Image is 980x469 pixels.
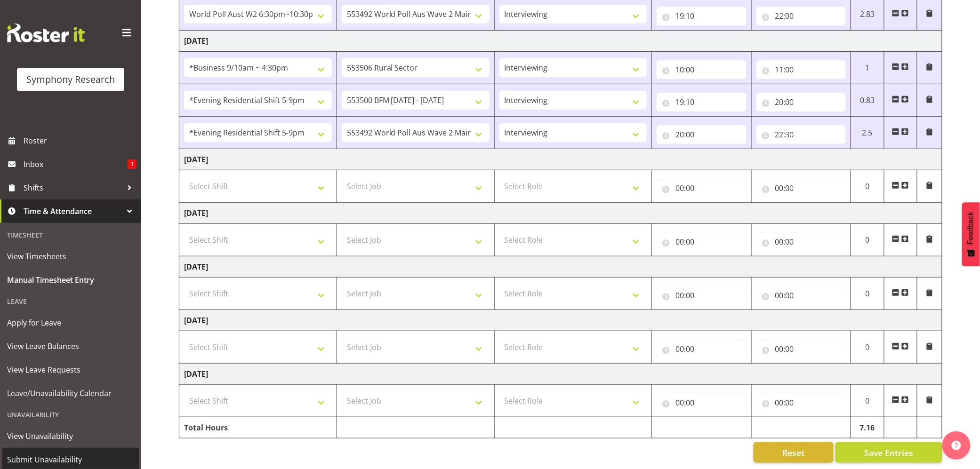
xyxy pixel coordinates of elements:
span: Leave/Unavailability Calendar [7,386,134,400]
td: [DATE] [179,149,942,170]
span: Shifts [24,181,122,195]
span: Reset [782,446,804,459]
div: Leave [2,292,139,311]
span: View Unavailability [7,429,134,443]
button: Save Entries [835,442,942,463]
input: Click to select... [657,179,746,198]
td: [DATE] [179,203,942,224]
td: 0 [851,331,884,364]
td: [DATE] [179,310,942,331]
span: Save Entries [864,446,913,459]
input: Click to select... [756,93,846,111]
a: View Leave Requests [2,358,139,382]
a: Apply for Leave [2,311,139,334]
input: Click to select... [657,93,746,111]
button: Feedback - Show survey [962,202,980,266]
a: View Unavailability [2,424,139,448]
span: Inbox [24,157,128,171]
input: Click to select... [657,393,746,412]
input: Click to select... [657,125,746,144]
span: View Timesheets [7,249,134,263]
td: 0 [851,385,884,417]
input: Click to select... [756,7,846,25]
input: Click to select... [657,7,746,25]
span: Manual Timesheet Entry [7,273,134,287]
td: [DATE] [179,31,942,52]
input: Click to select... [756,393,846,412]
a: Leave/Unavailability Calendar [2,382,139,405]
td: 0 [851,278,884,310]
div: Timesheet [2,225,139,245]
input: Click to select... [756,340,846,358]
input: Click to select... [756,60,846,79]
span: Apply for Leave [7,316,134,330]
span: Feedback [967,212,975,245]
td: 0.83 [851,84,884,117]
input: Click to select... [657,286,746,305]
td: 1 [851,52,884,84]
span: View Leave Balances [7,339,134,353]
td: [DATE] [179,364,942,385]
div: Symphony Research [26,72,115,87]
div: Unavailability [2,405,139,424]
span: Time & Attendance [24,204,122,218]
img: help-xxl-2.png [952,441,961,450]
img: Rosterit website logo [7,24,85,42]
span: 1 [128,159,137,169]
input: Click to select... [756,125,846,144]
a: Manual Timesheet Entry [2,268,139,292]
td: Total Hours [179,417,337,438]
span: View Leave Requests [7,363,134,377]
input: Click to select... [756,232,846,251]
input: Click to select... [657,60,746,79]
span: Submit Unavailability [7,453,134,467]
td: 7.16 [851,417,884,438]
td: 0 [851,170,884,203]
span: Roster [24,134,137,148]
td: [DATE] [179,256,942,278]
a: View Timesheets [2,245,139,268]
button: Reset [754,442,834,463]
a: View Leave Balances [2,334,139,358]
td: 2.5 [851,117,884,149]
input: Click to select... [756,286,846,305]
input: Click to select... [756,179,846,198]
input: Click to select... [657,232,746,251]
input: Click to select... [657,340,746,358]
td: 0 [851,224,884,256]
